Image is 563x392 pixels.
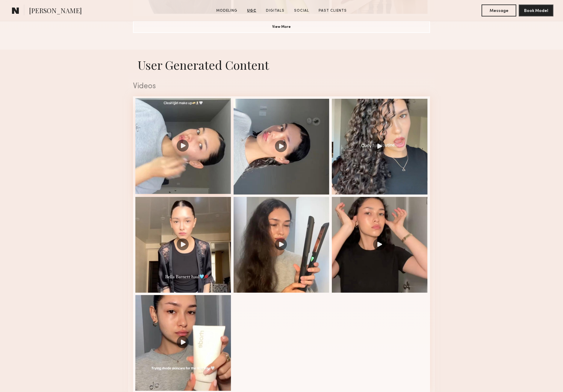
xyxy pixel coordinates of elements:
a: Social [292,8,311,13]
button: Message [482,4,516,16]
a: Past Clients [316,8,349,13]
a: UGC [245,8,259,13]
a: Modeling [214,8,240,13]
a: Digitals [264,8,287,13]
button: Book Model [519,4,553,16]
button: View More [133,21,430,33]
a: Book Model [519,8,553,13]
span: [PERSON_NAME] [29,6,82,16]
div: Videos [133,83,430,90]
h1: User Generated Content [128,57,435,73]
